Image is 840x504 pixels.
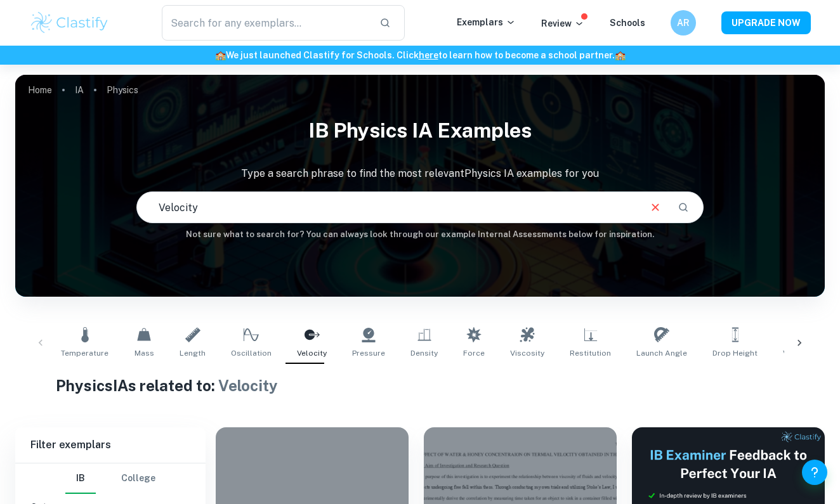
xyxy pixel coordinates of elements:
[721,11,811,34] button: UPGRADE NOW
[65,463,96,494] button: IB
[215,50,226,60] span: 🏫
[56,374,784,397] h1: Physics IAs related to:
[457,15,516,29] p: Exemplars
[712,347,758,359] span: Drop Height
[419,50,438,60] a: here
[121,463,155,494] button: College
[570,347,611,359] span: Restitution
[3,48,837,62] h6: We just launched Clastify for Schools. Click to learn how to become a school partner.
[510,347,544,359] span: Viscosity
[636,347,687,359] span: Launch Angle
[673,197,694,218] button: Search
[783,347,811,359] span: Volume
[615,50,626,60] span: 🏫
[352,347,385,359] span: Pressure
[180,347,206,359] span: Length
[28,81,52,99] a: Home
[137,190,638,225] input: E.g. harmonic motion analysis, light diffraction experiments, sliding objects down a ramp...
[61,347,108,359] span: Temperature
[218,377,278,394] span: Velocity
[162,5,369,41] input: Search for any exemplars...
[541,16,584,30] p: Review
[15,427,206,463] h6: Filter exemplars
[463,347,485,359] span: Force
[135,347,154,359] span: Mass
[29,10,110,36] img: Clastify logo
[75,81,84,99] a: IA
[671,10,696,36] button: AR
[107,83,138,97] p: Physics
[231,347,272,359] span: Oscillation
[65,463,155,494] div: Filter type choice
[802,460,827,485] button: Help and Feedback
[410,347,438,359] span: Density
[15,110,825,151] h1: IB Physics IA examples
[610,18,645,28] a: Schools
[15,228,825,241] h6: Not sure what to search for? You can always look through our example Internal Assessments below f...
[297,347,327,359] span: Velocity
[676,16,691,30] h6: AR
[15,166,825,181] p: Type a search phrase to find the most relevant Physics IA examples for you
[643,195,667,219] button: Clear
